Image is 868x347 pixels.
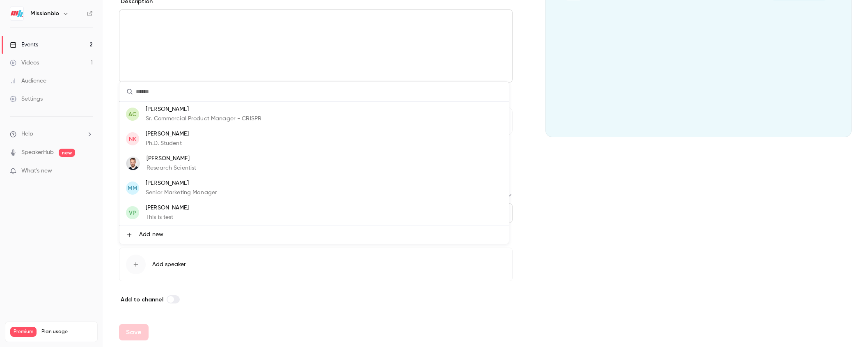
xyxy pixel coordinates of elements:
[146,105,261,114] p: [PERSON_NAME]
[146,179,217,188] p: [PERSON_NAME]
[129,135,136,143] span: NK
[146,213,189,222] p: This is test
[128,184,137,193] span: MM
[147,164,196,172] p: Research Scientist
[146,139,189,148] p: Ph.D. Student
[129,209,136,217] span: VP
[147,154,196,163] p: [PERSON_NAME]
[139,230,163,239] span: Add new
[146,130,189,138] p: [PERSON_NAME]
[146,115,261,123] p: Sr. Commercial Product Manager - CRISPR
[126,157,140,170] img: Dr Dominik Lindenhofer
[146,188,217,197] p: Senior Marketing Manager
[146,204,189,212] p: [PERSON_NAME]
[128,110,137,119] span: AC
